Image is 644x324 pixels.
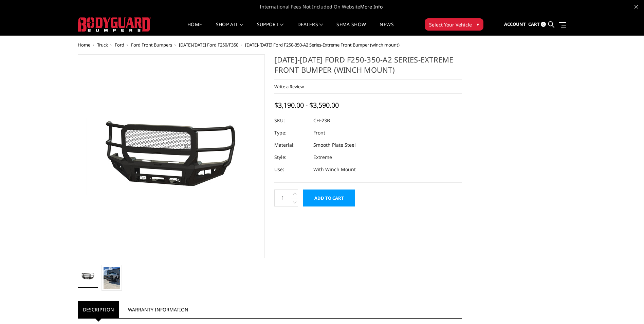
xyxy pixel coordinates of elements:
[78,17,151,32] img: BODYGUARD BUMPERS
[274,139,308,151] dt: Material:
[336,22,366,35] a: SEMA Show
[78,42,90,48] a: Home
[131,42,172,48] a: Ford Front Bumpers
[303,190,355,206] input: Add to Cart
[380,22,393,35] a: News
[429,21,472,28] span: Select Your Vehicle
[504,21,526,27] span: Account
[78,54,265,258] a: 2023-2025 Ford F250-350-A2 Series-Extreme Front Bumper (winch mount)
[80,273,96,280] img: 2023-2025 Ford F250-350-A2 Series-Extreme Front Bumper (winch mount)
[313,163,356,176] dd: With Winch Mount
[528,15,546,34] a: Cart 0
[477,21,479,28] span: ▾
[274,151,308,163] dt: Style:
[313,127,325,139] dd: Front
[313,139,356,151] dd: Smooth Plate Steel
[97,42,108,48] a: Truck
[297,22,323,35] a: Dealers
[313,114,330,127] dd: CEF23B
[179,42,238,48] a: [DATE]-[DATE] Ford F250/F350
[86,118,256,195] img: 2023-2025 Ford F250-350-A2 Series-Extreme Front Bumper (winch mount)
[216,22,243,35] a: shop all
[274,114,308,127] dt: SKU:
[245,42,400,48] span: [DATE]-[DATE] Ford F250-350-A2 Series-Extreme Front Bumper (winch mount)
[274,163,308,176] dt: Use:
[541,22,546,27] span: 0
[504,15,526,34] a: Account
[274,54,462,80] h1: [DATE]-[DATE] Ford F250-350-A2 Series-Extreme Front Bumper (winch mount)
[187,22,202,35] a: Home
[528,21,540,27] span: Cart
[274,127,308,139] dt: Type:
[104,267,120,289] img: 2023-2025 Ford F250-350-A2 Series-Extreme Front Bumper (winch mount)
[313,151,332,163] dd: Extreme
[274,84,304,90] a: Write a Review
[360,3,383,10] a: More Info
[425,18,483,31] button: Select Your Vehicle
[115,42,124,48] a: Ford
[274,101,339,110] span: $3,190.00 - $3,590.00
[123,301,194,318] a: Warranty Information
[257,22,284,35] a: Support
[78,301,119,318] a: Description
